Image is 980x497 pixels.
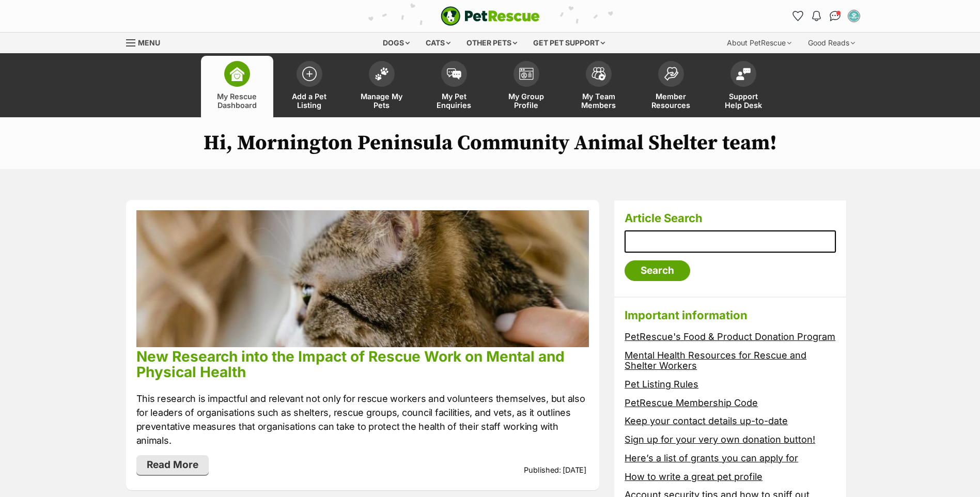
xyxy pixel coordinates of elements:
a: My Team Members [563,56,635,117]
a: Sign up for your very own donation button! [625,434,815,445]
img: logo-e224e6f780fb5917bec1dbf3a21bbac754714ae5b6737aabdf751b685950b380.svg [441,6,540,26]
a: PetRescue's Food & Product Donation Program [625,331,835,342]
p: Published: [DATE] [524,464,586,476]
img: member-resources-icon-8e73f808a243e03378d46382f2149f9095a855e16c252ad45f914b54edf8863c.svg [664,67,678,81]
a: How to write a great pet profile [625,471,763,482]
div: Cats [418,33,458,53]
a: Support Help Desk [707,56,780,117]
span: My Rescue Dashboard [214,92,260,110]
img: dashboard-icon-eb2f2d2d3e046f16d808141f083e7271f6b2e854fb5c12c21221c1fb7104beca.svg [230,67,244,81]
img: pet-enquiries-icon-7e3ad2cf08bfb03b45e93fb7055b45f3efa6380592205ae92323e6603595dc1f.svg [447,68,461,80]
a: My Pet Enquiries [418,56,490,117]
a: Pet Listing Rules [625,379,698,390]
a: Add a Pet Listing [273,56,346,117]
a: Member Resources [635,56,707,117]
span: Add a Pet Listing [286,92,333,110]
h3: Important information [625,308,836,322]
img: group-profile-icon-3fa3cf56718a62981997c0bc7e787c4b2cf8bcc04b72c1350f741eb67cf2f40e.svg [519,68,534,80]
span: Support Help Desk [720,92,767,110]
a: Keep your contact details up-to-date [625,415,788,426]
div: Good Reads [801,33,862,53]
div: Other pets [459,33,524,53]
span: My Team Members [575,92,622,110]
img: phpu68lcuz3p4idnkqkn.jpg [136,210,589,347]
div: Get pet support [526,33,612,53]
a: New Research into the Impact of Rescue Work on Mental and Physical Health [136,348,565,381]
a: Menu [126,33,167,51]
a: PetRescue [441,6,540,26]
span: Member Resources [648,92,694,110]
span: My Group Profile [503,92,550,110]
span: My Pet Enquiries [431,92,477,110]
img: chat-41dd97257d64d25036548639549fe6c8038ab92f7586957e7f3b1b290dea8141.svg [830,11,841,21]
img: team-members-icon-5396bd8760b3fe7c0b43da4ab00e1e3bb1a5d9ba89233759b79545d2d3fc5d0d.svg [592,67,606,81]
h3: Article Search [625,211,836,225]
ul: Account quick links [790,8,862,24]
button: Notifications [808,8,825,24]
span: Menu [138,38,160,47]
a: Read More [136,455,209,475]
a: Favourites [790,8,806,24]
a: Conversations [827,8,844,24]
img: manage-my-pets-icon-02211641906a0b7f246fdf0571729dbe1e7629f14944591b6c1af311fb30b64b.svg [375,67,389,81]
div: About PetRescue [720,33,799,53]
input: Search [625,260,690,281]
img: notifications-46538b983faf8c2785f20acdc204bb7945ddae34d4c08c2a6579f10ce5e182be.svg [812,11,820,21]
div: Dogs [376,33,417,53]
p: This research is impactful and relevant not only for rescue workers and volunteers themselves, bu... [136,392,589,447]
a: Here’s a list of grants you can apply for [625,453,798,463]
img: help-desk-icon-fdf02630f3aa405de69fd3d07c3f3aa587a6932b1a1747fa1d2bba05be0121f9.svg [736,68,751,80]
a: PetRescue Membership Code [625,397,758,408]
img: SHELTER STAFF profile pic [849,11,859,21]
span: Manage My Pets [359,92,405,110]
a: Mental Health Resources for Rescue and Shelter Workers [625,350,806,371]
a: My Group Profile [490,56,563,117]
a: My Rescue Dashboard [201,56,273,117]
a: Manage My Pets [346,56,418,117]
img: add-pet-listing-icon-0afa8454b4691262ce3f59096e99ab1cd57d4a30225e0717b998d2c9b9846f56.svg [302,67,317,81]
button: My account [846,8,862,24]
